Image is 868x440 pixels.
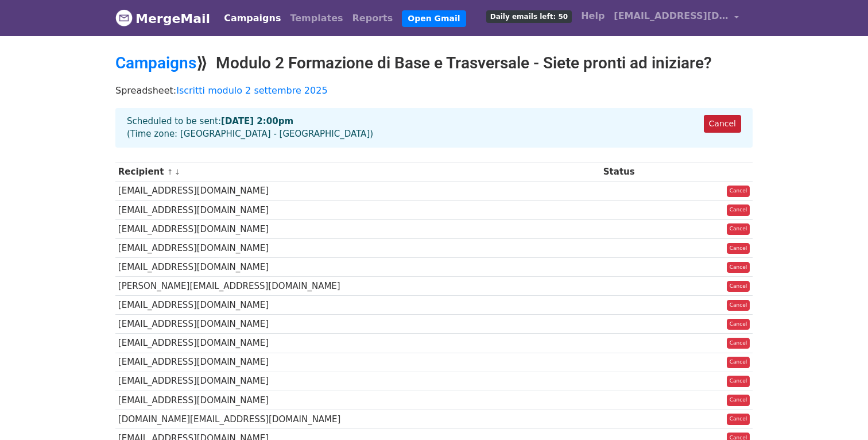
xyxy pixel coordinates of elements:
th: Recipient [115,163,600,182]
th: Status [600,163,679,182]
span: Daily emails left: 50 [486,10,572,23]
td: [EMAIL_ADDRESS][DOMAIN_NAME] [115,219,600,238]
img: MergeMail logo [115,9,133,26]
a: Cancel [727,204,750,216]
span: [EMAIL_ADDRESS][DOMAIN_NAME] [614,9,728,23]
a: Cancel [727,186,750,197]
strong: [DATE] 2:00pm [221,116,293,126]
td: [EMAIL_ADDRESS][DOMAIN_NAME] [115,372,600,391]
a: Iscritti modulo 2 settembre 2025 [176,85,327,96]
div: Scheduled to be sent: (Time zone: [GEOGRAPHIC_DATA] - [GEOGRAPHIC_DATA]) [115,108,753,148]
td: [EMAIL_ADDRESS][DOMAIN_NAME] [115,258,600,277]
td: [EMAIL_ADDRESS][DOMAIN_NAME] [115,391,600,410]
a: [EMAIL_ADDRESS][DOMAIN_NAME] [609,5,743,32]
a: Reports [348,7,398,30]
iframe: Chat Widget [811,385,868,440]
a: Cancel [727,319,750,330]
a: Open Gmail [402,10,466,27]
a: Cancel [727,414,750,425]
td: [DOMAIN_NAME][EMAIL_ADDRESS][DOMAIN_NAME] [115,410,600,429]
a: Cancel [727,243,750,254]
a: Cancel [727,357,750,368]
a: Cancel [727,376,750,387]
td: [EMAIL_ADDRESS][DOMAIN_NAME] [115,296,600,315]
a: Templates [285,7,347,30]
a: ↓ [174,168,180,176]
a: Campaigns [115,53,196,72]
a: Cancel [704,115,741,133]
h2: ⟫ Modulo 2 Formazione di Base e Trasversale - Siete pronti ad iniziare? [115,53,753,73]
a: ↑ [167,168,173,176]
a: Cancel [727,338,750,349]
a: Cancel [727,262,750,273]
td: [EMAIL_ADDRESS][DOMAIN_NAME] [115,182,600,200]
td: [EMAIL_ADDRESS][DOMAIN_NAME] [115,315,600,334]
div: Widget chat [811,385,868,440]
a: Daily emails left: 50 [482,5,576,28]
td: [EMAIL_ADDRESS][DOMAIN_NAME] [115,238,600,257]
a: Cancel [727,300,750,311]
a: Campaigns [219,7,285,30]
td: [EMAIL_ADDRESS][DOMAIN_NAME] [115,353,600,372]
td: [PERSON_NAME][EMAIL_ADDRESS][DOMAIN_NAME] [115,277,600,296]
td: [EMAIL_ADDRESS][DOMAIN_NAME] [115,334,600,353]
td: [EMAIL_ADDRESS][DOMAIN_NAME] [115,200,600,219]
a: Cancel [727,281,750,292]
a: MergeMail [115,6,210,30]
p: Spreadsheet: [115,84,753,97]
a: Help [576,5,609,28]
a: Cancel [727,395,750,406]
a: Cancel [727,223,750,235]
